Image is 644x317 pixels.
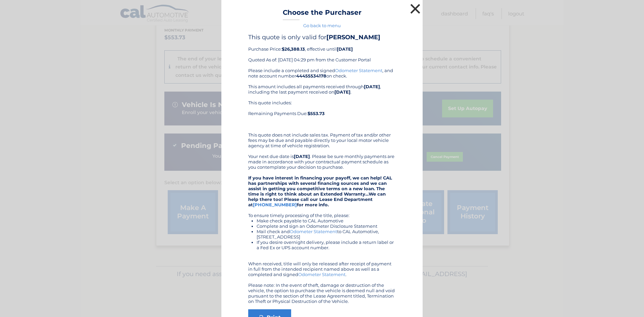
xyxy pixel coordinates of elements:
b: $553.73 [308,111,325,116]
b: [DATE] [337,46,353,52]
a: Odometer Statement [335,68,382,73]
li: Mail check and to CAL Automotive, [STREET_ADDRESS] [257,229,396,240]
h4: This quote is only valid for [248,34,396,41]
div: Purchase Price: , effective until Quoted As of: [DATE] 04:29 pm from the Customer Portal [248,34,396,68]
button: × [409,2,422,15]
b: 44455534178 [296,73,326,78]
b: [DATE] [364,84,380,89]
b: [PERSON_NAME] [326,34,380,41]
li: Make check payable to CAL Automotive [257,218,396,223]
a: Odometer Statement [298,272,345,277]
li: Complete and sign an Odometer Disclosure Statement [257,223,396,229]
div: Please include a completed and signed , and note account number on check. This amount includes al... [248,68,396,304]
b: $26,388.13 [282,46,305,52]
h3: Choose the Purchaser [283,8,362,20]
a: Go back to menu [303,23,341,28]
li: If you desire overnight delivery, please include a return label or a Fed Ex or UPS account number. [257,240,396,250]
b: [DATE] [334,89,351,95]
a: Odometer Statement [290,229,337,234]
a: [PHONE_NUMBER] [253,202,297,207]
strong: If you have interest in financing your payoff, we can help! CAL has partnerships with several fin... [248,175,392,207]
b: [DATE] [294,154,310,159]
div: This quote includes: Remaining Payments Due: [248,100,396,127]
